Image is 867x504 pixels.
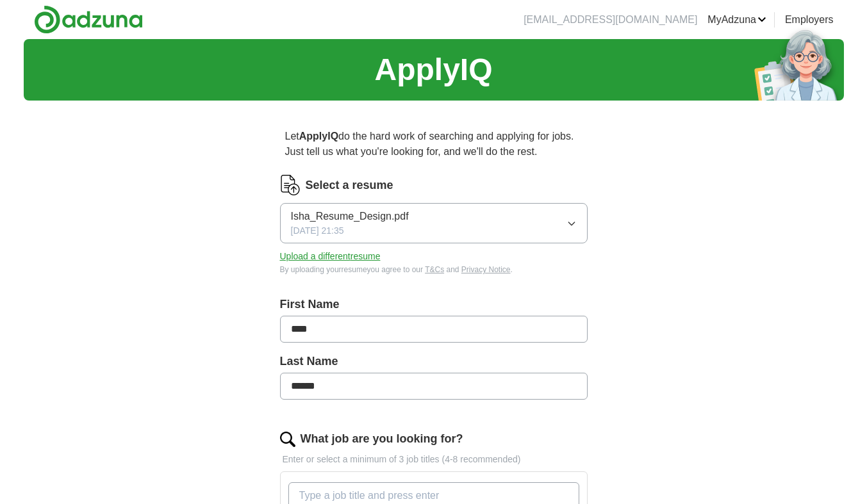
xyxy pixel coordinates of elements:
[461,265,511,274] a: Privacy Notice
[291,209,409,224] span: Isha_Resume_Design.pdf
[707,12,766,28] a: MyAdzuna
[280,124,588,165] p: Let do the hard work of searching and applying for jobs. Just tell us what you're looking for, an...
[524,12,697,28] li: [EMAIL_ADDRESS][DOMAIN_NAME]
[306,177,393,194] label: Select a resume
[280,203,588,243] button: Isha_Resume_Design.pdf[DATE] 21:35
[785,12,834,28] a: Employers
[280,264,588,275] div: By uploading your resume you agree to our and .
[299,131,338,142] strong: ApplyIQ
[301,430,463,448] label: What job are you looking for?
[280,250,381,263] button: Upload a differentresume
[280,432,295,447] img: search.png
[280,353,588,370] label: Last Name
[291,224,344,238] span: [DATE] 21:35
[280,175,301,195] img: CV Icon
[280,296,588,313] label: First Name
[34,5,143,34] img: Adzuna logo
[374,47,492,93] h1: ApplyIQ
[425,265,444,274] a: T&Cs
[280,453,588,466] p: Enter or select a minimum of 3 job titles (4-8 recommended)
